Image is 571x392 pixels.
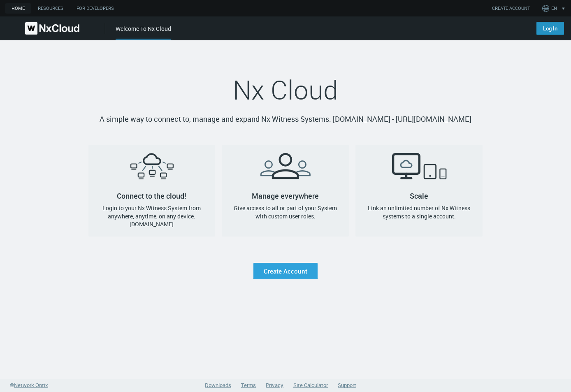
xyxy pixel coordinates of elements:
[88,145,216,237] a: Connect to the cloud!Login to your Nx Witness System from anywhere, anytime, on any device. [DOMA...
[355,145,483,196] h2: Scale
[355,145,483,237] a: ScaleLink an unlimited number of Nx Witness systems to a single account.
[5,3,31,14] a: home
[541,2,569,15] button: EN
[293,381,328,389] a: Site Calculator
[31,3,70,14] a: Resources
[205,381,231,389] a: Downloads
[241,381,256,389] a: Terms
[536,22,564,35] a: Log In
[70,3,121,14] a: For Developers
[222,145,349,237] a: Manage everywhereGive access to all or part of your System with custom user roles.
[338,381,356,389] a: Support
[492,5,530,12] a: CREATE ACCOUNT
[88,145,216,196] h2: Connect to the cloud!
[116,24,171,40] div: Welcome To Nx Cloud
[233,72,338,107] span: Nx Cloud
[253,263,318,279] a: Create Account
[25,22,79,35] img: Nx Cloud logo
[222,145,349,196] h2: Manage everywhere
[362,204,476,220] h4: Link an unlimited number of Nx Witness systems to a single account.
[95,204,209,228] h4: Login to your Nx Witness System from anywhere, anytime, on any device. [DOMAIN_NAME]
[14,381,48,389] span: Network Optix
[551,5,557,12] span: EN
[88,114,483,125] p: A simple way to connect to, manage and expand Nx Witness Systems. [DOMAIN_NAME] - [URL][DOMAIN_NAME]
[228,204,342,220] h4: Give access to all or part of your System with custom user roles.
[266,381,283,389] a: Privacy
[10,381,48,390] a: ©Network Optix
